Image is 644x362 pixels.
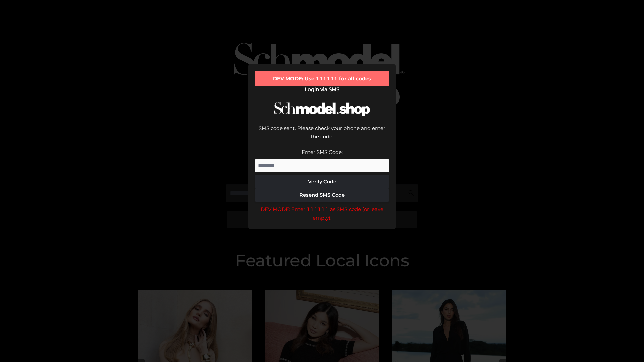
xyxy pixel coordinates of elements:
[255,124,389,148] div: SMS code sent. Please check your phone and enter the code.
[255,188,389,202] button: Resend SMS Code
[255,175,389,188] button: Verify Code
[255,205,389,222] div: DEV MODE: Enter 111111 as SMS code (or leave empty).
[255,71,389,86] div: DEV MODE: Use 111111 for all codes
[302,149,343,155] label: Enter SMS Code:
[255,86,389,93] h2: Login via SMS
[272,96,372,122] img: Schmodel Logo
